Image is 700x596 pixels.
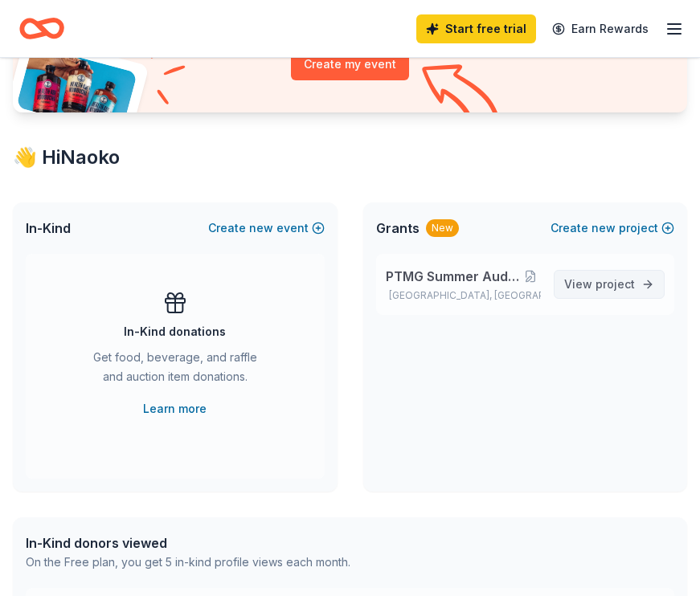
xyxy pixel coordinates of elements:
[422,64,502,125] img: Curvy arrow
[386,289,542,302] p: [GEOGRAPHIC_DATA], [GEOGRAPHIC_DATA]
[376,218,420,238] span: Grants
[26,218,71,238] span: In-Kind
[208,218,325,238] button: Createnewevent
[124,322,226,341] div: In-Kind donations
[592,218,616,238] span: new
[564,275,635,294] span: View
[416,14,536,43] a: Start free trial
[249,218,273,238] span: new
[90,348,260,393] div: Get food, beverage, and raffle and auction item donations.
[542,14,658,43] a: Earn Rewards
[386,267,520,286] span: PTMG Summer Audition Festival
[291,48,409,80] button: Create my event
[554,270,665,299] a: View project
[596,277,635,291] span: project
[13,145,687,170] div: 👋 Hi Naoko
[551,218,674,238] button: Createnewproject
[426,219,459,237] div: New
[143,399,207,418] a: Learn more
[19,10,64,47] a: Home
[26,553,350,572] div: On the Free plan, you get 5 in-kind profile views each month.
[26,533,350,553] div: In-Kind donors viewed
